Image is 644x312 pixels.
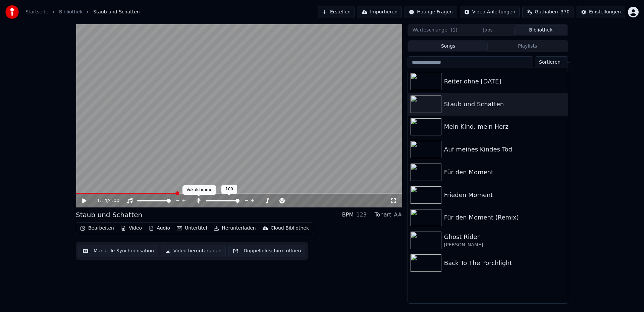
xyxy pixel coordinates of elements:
div: A# [394,211,402,219]
button: Jobs [462,25,515,35]
nav: breadcrumb [25,9,140,15]
div: Cloud-Bibliothek [271,225,309,232]
div: [PERSON_NAME] [444,242,565,248]
span: Guthaben [535,9,558,15]
button: Erstellen [318,6,355,18]
div: 100 [221,185,237,194]
div: / [97,197,113,204]
div: Einstellungen [589,9,621,15]
div: Back To The Porchlight [444,258,565,268]
a: Startseite [25,9,48,15]
div: Tonart [375,211,391,219]
span: ( 1 ) [451,27,458,34]
span: 4:00 [109,197,119,204]
button: Playlists [488,42,567,51]
span: 1:14 [97,197,107,204]
div: Staub und Schatten [444,100,565,109]
div: Für den Moment [444,168,565,177]
div: Ghost Rider [444,232,565,242]
div: Reiter ohne [DATE] [444,77,565,86]
button: Einstellungen [577,6,625,18]
button: Manuelle Synchronisation [78,245,158,257]
button: Häufige Fragen [405,6,457,18]
div: Auf meines Kindes Tod [444,145,565,154]
button: Warteschlange [409,25,462,35]
a: Bibliothek [59,9,83,15]
div: 123 [356,211,367,219]
button: Songs [409,42,488,51]
div: Vokalstimme [182,185,216,195]
div: Staub und Schatten [76,210,142,220]
img: youka [5,5,19,19]
button: Video [118,224,145,233]
div: Für den Moment (Remix) [444,213,565,222]
button: Video herunterladen [161,245,226,257]
button: Bearbeiten [77,224,117,233]
span: 370 [560,9,570,15]
button: Audio [146,224,173,233]
button: Doppelbildschirm öffnen [228,245,305,257]
div: Mein Kind, mein Herz [444,122,565,131]
span: Staub und Schatten [93,9,140,15]
button: Untertitel [174,224,210,233]
div: BPM [342,211,354,219]
span: Sortieren [539,59,560,66]
button: Herunterladen [211,224,258,233]
div: Frieden Moment [444,190,565,200]
button: Importieren [358,6,402,18]
button: Guthaben370 [522,6,574,18]
button: Video-Anleitungen [460,6,520,18]
button: Bibliothek [514,25,567,35]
